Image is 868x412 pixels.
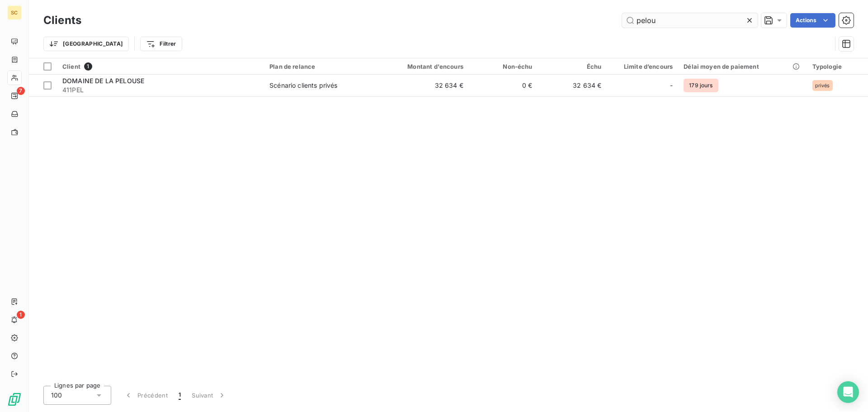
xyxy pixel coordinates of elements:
span: 7 [17,87,25,95]
div: Plan de relance [269,63,371,70]
td: 32 634 € [538,75,607,96]
td: 0 € [469,75,538,96]
button: Suivant [186,386,232,405]
div: Échu [543,63,602,70]
div: Open Intercom Messenger [837,381,859,403]
span: DOMAINE DE LA PELOUSE [62,77,144,85]
td: 32 634 € [376,75,469,96]
span: - [670,81,673,90]
button: Filtrer [140,37,182,51]
div: Typologie [812,63,863,70]
span: Client [62,63,80,70]
button: Actions [790,13,835,28]
img: Logo LeanPay [7,392,22,407]
div: Limite d’encours [612,63,673,70]
input: Rechercher [622,13,758,28]
h3: Clients [43,12,81,28]
span: 1 [84,62,92,71]
button: [GEOGRAPHIC_DATA] [43,37,129,51]
span: 100 [51,391,62,400]
button: 1 [173,386,186,405]
span: 411PEL [62,85,259,95]
div: Scénario clients privés [269,81,337,90]
span: privés [815,83,830,88]
div: Non-échu [474,63,533,70]
div: Délai moyen de paiement [684,63,801,70]
span: 1 [179,391,181,400]
span: 1 [17,311,25,319]
div: Montant d'encours [382,63,463,70]
div: SC [7,5,22,20]
button: Précédent [118,386,173,405]
span: 179 jours [684,79,718,92]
